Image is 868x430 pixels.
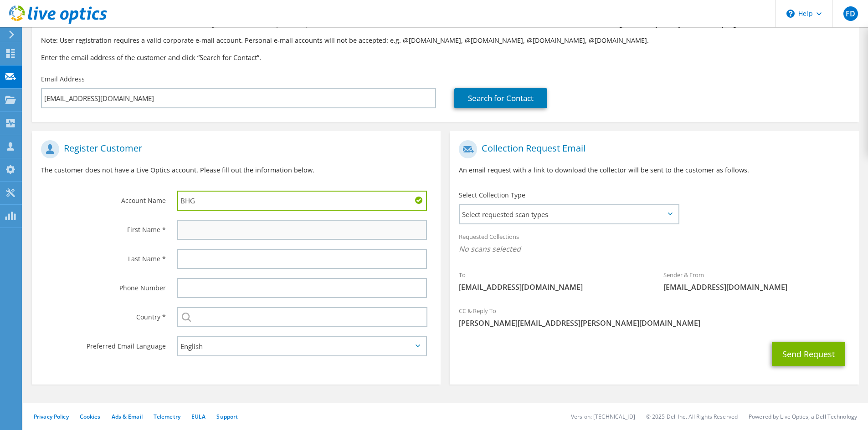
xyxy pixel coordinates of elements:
[459,140,845,158] h1: Collection Request Email
[459,244,849,254] span: No scans selected
[41,336,166,351] label: Preferred Email Language
[41,278,166,293] label: Phone Number
[459,318,849,328] span: [PERSON_NAME][EMAIL_ADDRESS][PERSON_NAME][DOMAIN_NAME]
[571,413,635,420] li: Version: [TECHNICAL_ID]
[450,227,858,261] div: Requested Collections
[450,301,858,333] div: CC & Reply To
[654,265,859,297] div: Sender & From
[459,282,645,292] span: [EMAIL_ADDRESS][DOMAIN_NAME]
[80,413,101,420] a: Cookies
[459,191,525,200] label: Select Collection Type
[41,249,166,263] label: Last Name *
[41,75,85,84] label: Email Address
[843,6,858,21] span: FD
[786,10,795,18] svg: \n
[646,413,738,420] li: © 2025 Dell Inc. All Rights Reserved
[112,413,143,420] a: Ads & Email
[454,88,547,108] a: Search for Contact
[663,282,850,292] span: [EMAIL_ADDRESS][DOMAIN_NAME]
[41,35,850,46] p: Note: User registration requires a valid corporate e-mail account. Personal e-mail accounts will ...
[41,191,166,205] label: Account Name
[450,265,654,297] div: To
[459,165,849,175] p: An email request with a link to download the collector will be sent to the customer as follows.
[191,413,205,420] a: EULA
[749,413,857,420] li: Powered by Live Optics, a Dell Technology
[41,220,166,234] label: First Name *
[41,52,850,62] h3: Enter the email address of the customer and click “Search for Contact”.
[34,413,69,420] a: Privacy Policy
[41,140,427,158] h1: Register Customer
[460,205,678,223] span: Select requested scan types
[41,165,431,175] p: The customer does not have a Live Optics account. Please fill out the information below.
[216,413,238,420] a: Support
[154,413,180,420] a: Telemetry
[772,342,845,366] button: Send Request
[41,307,166,322] label: Country *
